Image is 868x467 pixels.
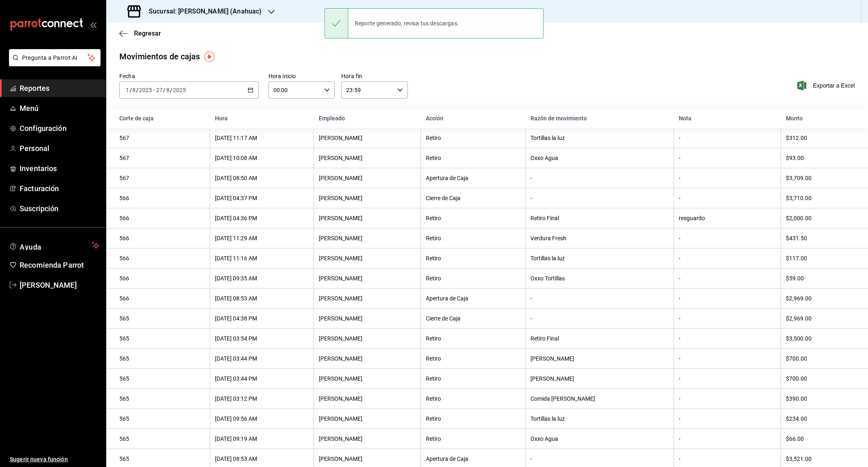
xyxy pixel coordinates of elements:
span: / [136,87,139,93]
div: $3,710.00 [786,195,855,201]
th: Monto [781,108,868,128]
div: $312.00 [786,135,855,141]
div: [DATE] 09:19 AM [215,435,309,442]
span: / [163,87,166,93]
div: 565 [119,456,205,462]
th: Corte de caja [106,108,210,128]
div: Cierre de Caja [426,195,520,201]
div: Retiro [426,435,520,442]
div: Tortillas la luz [530,135,669,141]
div: [DATE] 08:50 AM [215,175,309,181]
div: $234.00 [786,415,855,422]
div: [PERSON_NAME] [319,375,416,382]
div: Apertura de Caja [426,456,520,462]
div: $93.00 [786,155,855,161]
div: - [679,435,776,442]
div: [PERSON_NAME] [530,375,669,382]
span: Regresar [134,29,161,37]
input: ---- [172,87,186,93]
div: [PERSON_NAME] [319,315,416,322]
div: [DATE] 04:36 PM [215,215,309,221]
div: 565 [119,395,205,402]
div: Retiro [426,255,520,262]
span: Personal [20,143,99,154]
div: $3,709.00 [786,175,855,181]
button: Regresar [119,29,161,37]
input: -- [125,87,130,93]
div: Retiro Final [530,215,669,221]
div: Apertura de Caja [426,295,520,302]
div: Retiro [426,155,520,161]
div: [DATE] 03:54 PM [215,335,309,342]
div: $3,521.00 [786,456,855,462]
span: Reportes [20,83,99,94]
input: -- [166,87,170,93]
span: Configuración [20,123,99,134]
div: [DATE] 08:53 AM [215,456,309,462]
div: $3,500.00 [786,335,855,342]
div: - [679,255,776,262]
div: - [679,295,776,302]
div: Tortillas la luz [530,255,669,262]
div: - [530,456,669,462]
div: - [679,395,776,402]
div: [DATE] 09:56 AM [215,415,309,422]
div: - [679,415,776,422]
div: 565 [119,435,205,442]
div: [DATE] 03:44 PM [215,355,309,362]
span: Inventarios [20,163,99,174]
div: [DATE] 04:37 PM [215,195,309,201]
span: - [153,87,155,93]
span: Exportar a Excel [799,81,855,90]
div: Oxxo Agua [530,435,669,442]
div: [DATE] 11:17 AM [215,135,309,141]
div: - [679,235,776,241]
div: - [679,275,776,282]
img: Tooltip marker [204,52,215,62]
div: Movimientos de cajas [119,50,200,63]
div: 566 [119,275,205,282]
div: - [530,195,669,201]
div: $2,969.00 [786,315,855,322]
div: [PERSON_NAME] [319,275,416,282]
div: [PERSON_NAME] [319,175,416,181]
label: Hora fin [341,73,407,79]
span: Recomienda Parrot [20,259,99,271]
div: 566 [119,195,205,201]
input: -- [132,87,136,93]
div: [PERSON_NAME] [319,235,416,241]
div: Tortillas la luz [530,415,669,422]
div: Retiro Final [530,335,669,342]
div: - [679,375,776,382]
div: - [679,355,776,362]
span: / [130,87,132,93]
div: - [679,175,776,181]
span: / [170,87,172,93]
div: [DATE] 10:08 AM [215,155,309,161]
div: Retiro [426,395,520,402]
div: 565 [119,415,205,422]
div: - [679,155,776,161]
span: Ayuda [20,241,89,250]
span: Sugerir nueva función [10,455,99,464]
div: 565 [119,355,205,362]
div: [DATE] 11:16 AM [215,255,309,262]
div: [PERSON_NAME] [319,435,416,442]
div: [PERSON_NAME] [530,355,669,362]
div: Retiro [426,215,520,221]
div: Oxxo Agua [530,155,669,161]
th: Razón de movimiento [526,108,674,128]
div: [PERSON_NAME] [319,335,416,342]
div: Retiro [426,235,520,241]
input: ---- [139,87,152,93]
div: - [679,456,776,462]
div: [PERSON_NAME] [319,456,416,462]
div: Verdura Fresh [530,235,669,241]
div: 566 [119,295,205,302]
div: [PERSON_NAME] [319,395,416,402]
div: - [530,175,669,181]
div: 565 [119,315,205,322]
div: [DATE] 03:44 PM [215,375,309,382]
th: Empleado [314,108,421,128]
